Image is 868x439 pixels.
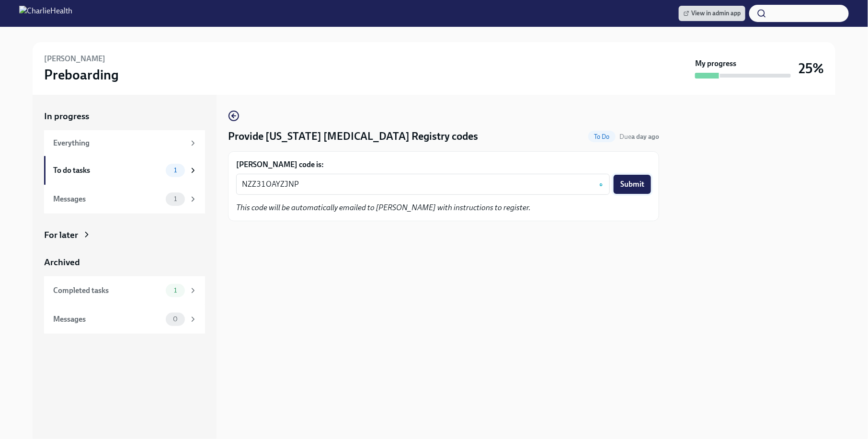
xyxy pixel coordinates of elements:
[44,66,119,83] h3: Preboarding
[53,165,162,176] div: To do tasks
[167,315,183,323] span: 0
[242,179,604,190] textarea: NZZ31OAYZJNP
[679,6,745,21] a: View in admin app
[53,285,162,296] div: Completed tasks
[631,133,659,141] strong: a day ago
[614,175,651,194] button: Submit
[588,133,616,140] span: To Do
[695,58,736,69] strong: My progress
[53,138,185,148] div: Everything
[228,129,478,144] h4: Provide [US_STATE] [MEDICAL_DATA] Registry codes
[44,156,205,185] a: To do tasks1
[168,195,183,203] span: 1
[168,167,183,174] span: 1
[619,132,659,141] span: September 27th, 2025 09:00
[53,314,162,325] div: Messages
[44,276,205,305] a: Completed tasks1
[168,287,183,294] span: 1
[44,110,205,123] a: In progress
[684,9,741,18] span: View in admin app
[44,54,105,64] h6: [PERSON_NAME]
[53,194,162,204] div: Messages
[799,60,824,77] h3: 25%
[19,6,72,21] img: CharlieHealth
[236,159,651,170] label: [PERSON_NAME] code is:
[620,180,644,189] span: Submit
[619,133,659,141] span: Due
[44,185,205,214] a: Messages1
[44,229,78,241] div: For later
[44,130,205,156] a: Everything
[236,203,531,212] em: This code will be automatically emailed to [PERSON_NAME] with instructions to register.
[44,305,205,334] a: Messages0
[44,256,205,269] a: Archived
[44,229,205,241] a: For later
